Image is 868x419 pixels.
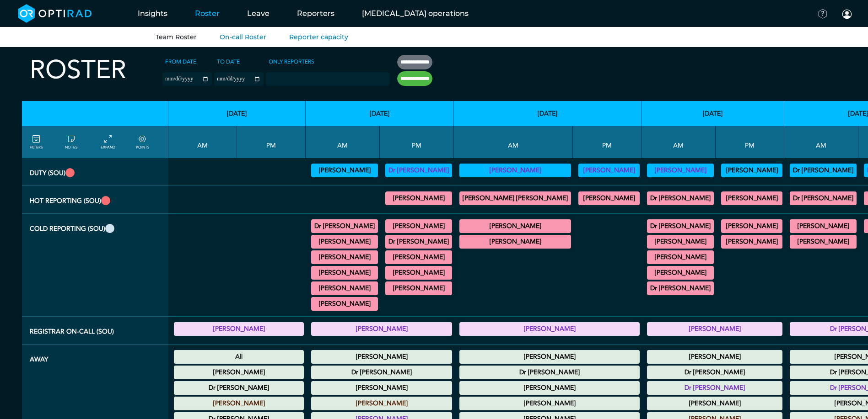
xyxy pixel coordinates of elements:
[642,126,716,158] th: AM
[647,191,714,205] div: MRI Trauma & Urgent/CT Trauma & Urgent 09:00 - 13:00
[722,236,781,247] summary: [PERSON_NAME]
[647,266,714,280] div: General CT 09:30 - 12:30
[65,134,77,150] a: show/hide notes
[313,367,451,378] summary: Dr [PERSON_NAME]
[647,235,714,249] div: General MRI 09:00 - 11:00
[175,398,302,409] summary: [PERSON_NAME]
[790,191,857,205] div: MRI Trauma & Urgent/CT Trauma & Urgent 09:00 - 13:00
[313,351,451,362] summary: [PERSON_NAME]
[313,236,377,247] summary: [PERSON_NAME]
[30,55,126,85] h2: Roster
[313,165,377,176] summary: [PERSON_NAME]
[647,322,782,336] div: Registrar On-Call 17:00 - 21:00
[214,55,243,69] label: To date
[648,221,712,232] summary: Dr [PERSON_NAME]
[313,324,451,334] summary: [PERSON_NAME]
[22,186,168,214] th: Hot Reporting (SOU)
[647,219,714,233] div: General MRI 07:00 - 09:00
[461,367,638,378] summary: Dr [PERSON_NAME]
[791,221,855,232] summary: [PERSON_NAME]
[722,165,781,176] summary: [PERSON_NAME]
[461,236,570,247] summary: [PERSON_NAME]
[648,252,712,263] summary: [PERSON_NAME]
[647,366,782,379] div: Annual Leave 00:00 - 23:59
[648,382,781,393] summary: Dr [PERSON_NAME]
[578,191,640,205] div: MRI Trauma & Urgent/CT Trauma & Urgent 13:00 - 17:00
[156,33,197,41] a: Team Roster
[387,221,451,232] summary: [PERSON_NAME]
[790,235,857,249] div: General CT 09:00 - 13:00
[311,281,378,295] div: General CT/General MRI 10:00 - 14:00
[175,367,302,378] summary: [PERSON_NAME]
[454,101,642,126] th: [DATE]
[648,283,712,294] summary: Dr [PERSON_NAME]
[721,219,782,233] div: General CT/General MRI 12:30 - 13:00
[784,126,858,158] th: AM
[311,350,452,364] div: Annual Leave 00:00 - 23:59
[162,55,199,69] label: From date
[175,351,302,362] summary: All
[648,398,781,409] summary: [PERSON_NAME]
[311,366,452,379] div: Annual Leave 00:00 - 23:59
[311,235,378,249] div: CT Gastrointestinal 09:00 - 11:00
[647,350,782,364] div: Annual Leave 00:00 - 23:59
[313,267,377,278] summary: [PERSON_NAME]
[387,193,451,204] summary: [PERSON_NAME]
[459,322,640,336] div: Registrar On-Call 17:00 - 21:00
[387,165,451,176] summary: Dr [PERSON_NAME]
[459,191,571,205] div: CT Trauma & Urgent/MRI Trauma & Urgent 09:00 - 13:00
[311,297,378,311] div: General CT 11:00 - 13:00
[721,164,782,177] div: Vetting (30 PF Points) 13:00 - 17:00
[136,134,149,150] a: collapse/expand expected points
[306,101,454,126] th: [DATE]
[573,126,642,158] th: PM
[791,165,855,176] summary: Dr [PERSON_NAME]
[648,165,712,176] summary: [PERSON_NAME]
[791,236,855,247] summary: [PERSON_NAME]
[454,126,573,158] th: AM
[722,221,781,232] summary: [PERSON_NAME]
[18,4,92,23] img: brand-opti-rad-logos-blue-and-white-d2f68631ba2948856bd03f2d395fb146ddc8fb01b4b6e9315ea85fa773367...
[220,33,266,41] a: On-call Roster
[385,250,452,264] div: General CT 14:30 - 16:00
[578,164,640,177] div: Vetting (30 PF Points) 13:00 - 17:00
[174,381,304,395] div: Annual Leave 00:00 - 23:59
[289,33,348,41] a: Reporter capacity
[237,126,306,158] th: PM
[387,267,451,278] summary: [PERSON_NAME]
[101,134,115,150] a: collapse/expand entries
[459,381,640,395] div: Annual Leave (pm) 00:00 - 23:59
[459,397,640,410] div: Annual Leave 00:00 - 23:59
[648,193,712,204] summary: Dr [PERSON_NAME]
[648,324,781,334] summary: [PERSON_NAME]
[721,235,782,249] div: General CT/General MRI 13:00 - 17:00
[168,101,306,126] th: [DATE]
[311,250,378,264] div: General MRI 09:30 - 11:00
[385,164,452,177] div: Vetting 13:00 - 17:00
[647,250,714,264] div: General CT 09:30 - 12:30
[311,164,378,177] div: Vetting (30 PF Points) 09:00 - 13:00
[721,191,782,205] div: MRI Trauma & Urgent/CT Trauma & Urgent 13:00 - 17:00
[387,283,451,294] summary: [PERSON_NAME]
[791,193,855,204] summary: Dr [PERSON_NAME]
[387,236,451,247] summary: Dr [PERSON_NAME]
[459,235,571,249] div: General MRI/General CT 11:00 - 13:00
[647,281,714,295] div: General MRI 09:30 - 12:00
[790,219,857,233] div: MRI Neuro/General MRI 09:00 - 10:00
[385,281,452,295] div: General CT 16:00 - 17:00
[461,398,638,409] summary: [PERSON_NAME]
[385,266,452,280] div: General CT/General MRI 15:30 - 17:00
[267,74,313,82] input: null
[175,382,302,393] summary: Dr [PERSON_NAME]
[647,164,714,177] div: Vetting 09:00 - 13:00
[313,382,451,393] summary: [PERSON_NAME]
[459,350,640,364] div: Annual Leave 00:00 - 23:59
[174,350,304,364] div: National Holiday: Summer bank holiday 00:00 - 23:59
[313,283,377,294] summary: [PERSON_NAME]
[580,165,638,176] summary: [PERSON_NAME]
[461,221,570,232] summary: [PERSON_NAME]
[385,191,452,205] div: CT Trauma & Urgent/MRI Trauma & Urgent 13:00 - 17:00
[311,322,452,336] div: Registrar On-Call 17:00 - 21:00
[313,252,377,263] summary: [PERSON_NAME]
[385,235,452,249] div: General MRI 14:30 - 17:00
